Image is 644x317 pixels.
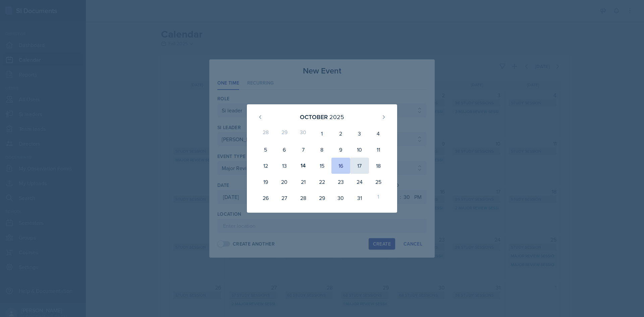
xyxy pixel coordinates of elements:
div: 25 [369,174,388,190]
div: 3 [350,125,369,142]
div: 16 [331,158,350,174]
div: October [300,112,328,121]
div: 15 [313,158,331,174]
div: 4 [369,125,388,142]
div: 28 [294,190,313,206]
div: 8 [313,142,331,158]
div: 1 [313,125,331,142]
div: 24 [350,174,369,190]
div: 12 [256,158,275,174]
div: 10 [350,142,369,158]
div: 2025 [329,112,344,121]
div: 22 [313,174,331,190]
div: 20 [275,174,294,190]
div: 13 [275,158,294,174]
div: 14 [294,158,313,174]
div: 30 [331,190,350,206]
div: 17 [350,158,369,174]
div: 26 [256,190,275,206]
div: 7 [294,142,313,158]
div: 19 [256,174,275,190]
div: 29 [275,125,294,142]
div: 1 [369,190,388,206]
div: 31 [350,190,369,206]
div: 5 [256,142,275,158]
div: 28 [256,125,275,142]
div: 9 [331,142,350,158]
div: 27 [275,190,294,206]
div: 6 [275,142,294,158]
div: 21 [294,174,313,190]
div: 18 [369,158,388,174]
div: 11 [369,142,388,158]
div: 2 [331,125,350,142]
div: 23 [331,174,350,190]
div: 29 [313,190,331,206]
div: 30 [294,125,313,142]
